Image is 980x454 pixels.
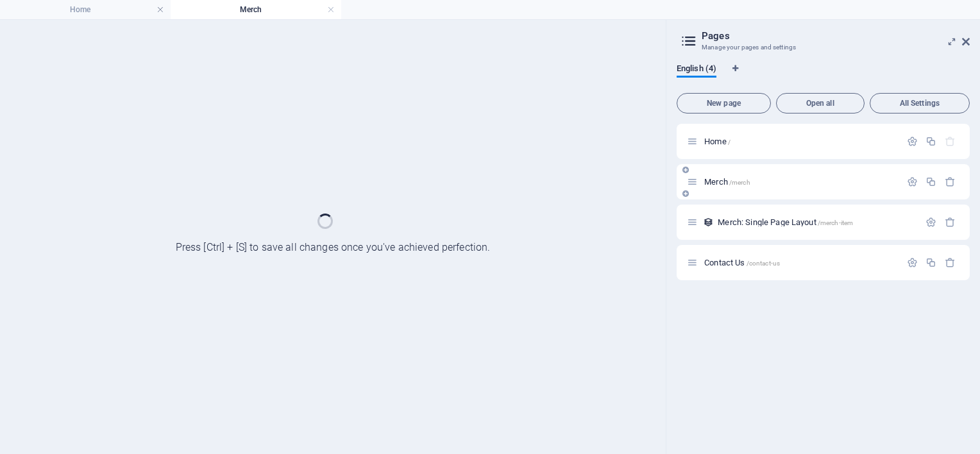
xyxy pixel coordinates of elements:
div: Contact Us/contact-us [700,258,900,267]
div: This layout is used as a template for all items (e.g. a blog post) of this collection. The conten... [703,217,714,228]
span: /contact-us [747,260,781,267]
span: Click to open page [718,217,853,227]
h4: Merch [171,3,341,17]
button: New page [677,93,771,113]
div: Settings [907,176,918,187]
span: /merch [729,179,750,186]
span: Click to open page [704,137,731,146]
h3: Manage your pages and settings [702,42,944,53]
span: English (4) [677,61,716,79]
div: Settings [907,257,918,268]
div: Settings [907,136,918,147]
div: Merch: Single Page Layout/merch-item [714,218,919,226]
button: Open all [776,93,865,113]
div: Language Tabs [677,63,970,88]
span: Click to open page [704,177,750,187]
div: Remove [945,217,956,228]
div: Settings [925,217,936,228]
span: New page [682,99,765,107]
span: Open all [782,99,859,107]
div: Home/ [700,137,900,146]
div: Remove [945,257,956,268]
div: Remove [945,176,956,187]
span: Click to open page [704,258,780,267]
span: All Settings [875,99,964,107]
div: Merch/merch [700,178,900,186]
div: Duplicate [925,136,936,147]
div: The startpage cannot be deleted [945,136,956,147]
h2: Pages [702,30,970,42]
div: Duplicate [925,176,936,187]
div: Duplicate [925,257,936,268]
button: All Settings [870,93,970,113]
span: / [728,139,731,146]
span: /merch-item [818,219,854,226]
